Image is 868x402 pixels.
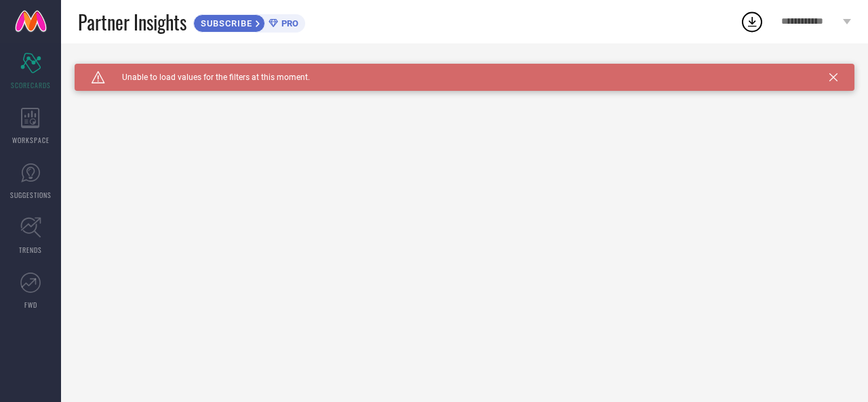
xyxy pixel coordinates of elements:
span: SCORECARDS [11,80,51,90]
div: Open download list [740,9,764,34]
span: TRENDS [19,245,42,255]
span: SUGGESTIONS [10,190,52,200]
span: PRO [278,18,298,28]
span: Unable to load values for the filters at this moment. [105,73,310,82]
span: WORKSPACE [12,135,50,145]
a: SUBSCRIBEPRO [193,11,305,33]
span: FWD [24,300,37,310]
div: Unable to load filters at this moment. Please try later. [75,64,854,75]
span: Partner Insights [78,8,186,36]
span: SUBSCRIBE [194,18,256,28]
